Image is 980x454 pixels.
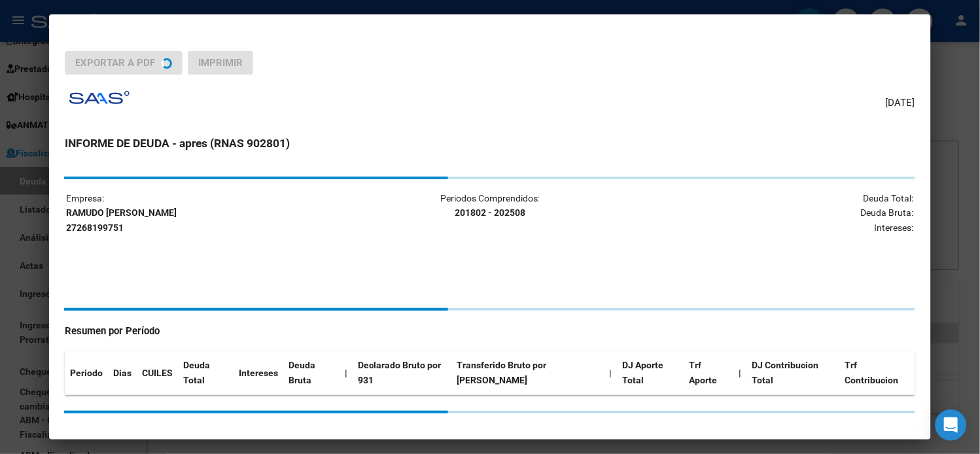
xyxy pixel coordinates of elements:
[349,191,631,221] p: Periodos Comprendidos:
[66,207,177,233] strong: RAMUDO [PERSON_NAME] 27268199751
[234,351,283,394] th: Intereses
[455,207,525,218] strong: 201802 - 202508
[840,351,915,394] th: Trf Contribucion
[75,57,155,69] span: Exportar a PDF
[65,324,915,339] h4: Resumen por Período
[66,191,348,236] p: Empresa:
[283,351,340,394] th: Deuda Bruta
[65,51,183,75] button: Exportar a PDF
[734,351,747,394] th: |
[340,351,353,394] th: |
[451,351,604,394] th: Transferido Bruto por [PERSON_NAME]
[936,410,967,441] div: Open Intercom Messenger
[65,351,108,394] th: Periodo
[617,351,684,394] th: DJ Aporte Total
[178,351,234,394] th: Deuda Total
[108,351,137,394] th: Dias
[198,57,243,69] span: Imprimir
[137,351,178,394] th: CUILES
[65,135,915,152] h3: INFORME DE DEUDA - apres (RNAS 902801)
[604,351,617,394] th: |
[747,351,840,394] th: DJ Contribucion Total
[353,351,451,394] th: Declarado Bruto por 931
[886,96,915,111] span: [DATE]
[684,351,734,394] th: Trf Aporte
[188,51,253,75] button: Imprimir
[632,191,914,236] p: Deuda Total: Deuda Bruta: Intereses:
